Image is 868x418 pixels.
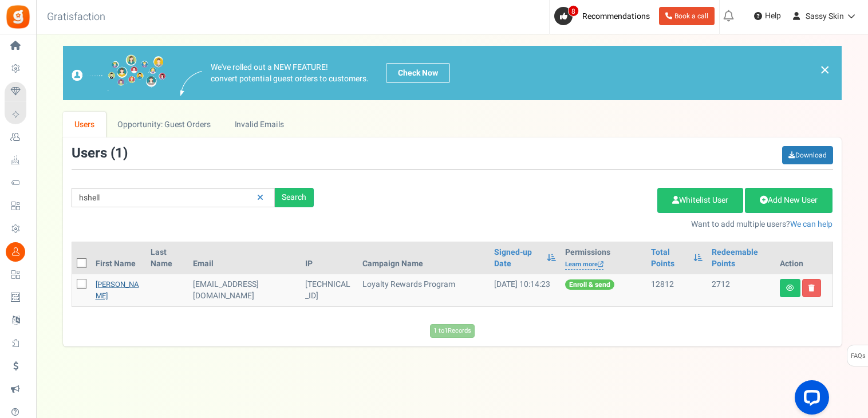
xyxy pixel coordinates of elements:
[5,4,31,30] img: Gratisfaction
[582,10,650,22] span: Recommendations
[707,274,775,306] td: 2712
[490,274,560,306] td: [DATE] 10:14:23
[106,112,222,137] a: Opportunity: Guest Orders
[91,242,146,274] th: First Name
[565,260,603,270] a: Learn more
[775,242,833,274] th: Action
[782,146,833,164] a: Download
[554,7,654,25] a: 8 Recommendations
[850,345,866,367] span: FAQs
[63,112,106,137] a: Users
[223,112,295,137] a: Invalid Emails
[251,188,269,208] a: Reset
[820,63,830,77] a: ×
[146,242,188,274] th: Last Name
[301,274,358,306] td: [TECHNICAL_ID]
[331,219,833,230] p: Want to add multiple users?
[561,242,646,274] th: Permissions
[790,218,833,230] a: We can help
[712,247,771,270] a: Redeemable Points
[745,188,833,213] a: Add New User
[657,188,743,213] a: Whitelist User
[72,188,275,207] input: Search by email or name
[358,274,490,306] td: Loyalty Rewards Program
[386,63,450,83] a: Check Now
[786,285,794,291] i: View details
[806,10,844,22] span: Sassy Skin
[72,54,166,92] img: images
[180,71,202,96] img: images
[762,10,781,22] span: Help
[34,6,118,29] h3: Gratisfaction
[749,7,786,25] a: Help
[659,7,715,25] a: Book a call
[568,5,579,17] span: 8
[188,274,301,306] td: [EMAIL_ADDRESS][DOMAIN_NAME]
[115,143,123,163] span: 1
[301,242,358,274] th: IP
[96,279,139,301] a: [PERSON_NAME]
[188,242,301,274] th: Email
[275,188,314,207] div: Search
[358,242,490,274] th: Campaign Name
[72,146,128,161] h3: Users ( )
[808,285,815,291] i: Delete user
[651,247,688,270] a: Total Points
[494,247,540,270] a: Signed-up Date
[565,279,614,290] span: Enroll & send
[211,62,369,85] p: We've rolled out a NEW FEATURE! convert potential guest orders to customers.
[646,274,707,306] td: 12812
